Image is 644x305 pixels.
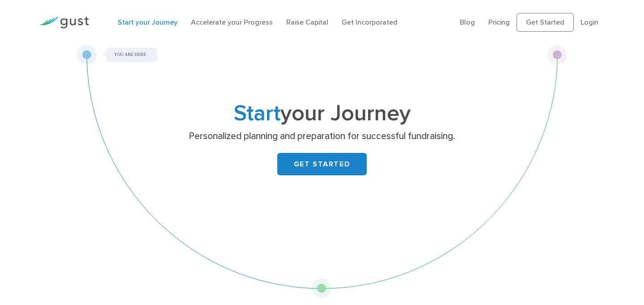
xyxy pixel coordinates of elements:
a: Start your Journey [118,18,178,26]
a: Get Incorporated [342,18,398,26]
a: Raise Capital [286,18,328,26]
a: Pricing [488,18,510,26]
a: Accelerate your Progress [191,18,273,26]
p: Personalized planning and preparation for successful fundraising. [149,130,496,143]
img: Gust Logo [39,17,89,29]
a: Login [580,18,598,26]
a: Blog [460,18,475,26]
a: Get Started [517,13,574,32]
span: Start [234,100,280,127]
h1: your Journey [145,103,499,124]
a: GET STARTED [277,153,367,175]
